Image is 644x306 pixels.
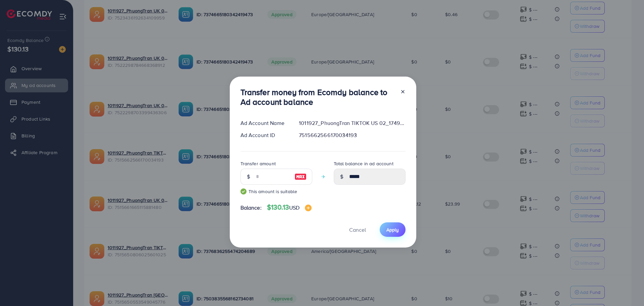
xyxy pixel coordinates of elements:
small: This amount is suitable [240,188,312,195]
button: Cancel [341,222,374,237]
span: Cancel [349,226,366,233]
img: image [305,205,312,211]
h4: $130.13 [267,203,312,212]
img: guide [240,188,247,194]
div: Ad Account Name [235,119,294,127]
label: Total balance in ad account [334,160,393,167]
span: USD [289,204,300,211]
div: 1011927_PhuongTran TIKTOK US 02_1749876563912 [293,119,411,127]
span: Balance: [240,204,262,212]
span: Apply [386,226,399,233]
div: Ad Account ID [235,131,294,139]
div: 7515662566170034193 [293,131,411,139]
button: Apply [380,222,406,237]
img: image [294,173,307,181]
h3: Transfer money from Ecomdy balance to Ad account balance [240,87,395,107]
label: Transfer amount [240,160,276,167]
iframe: Chat [615,276,639,301]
